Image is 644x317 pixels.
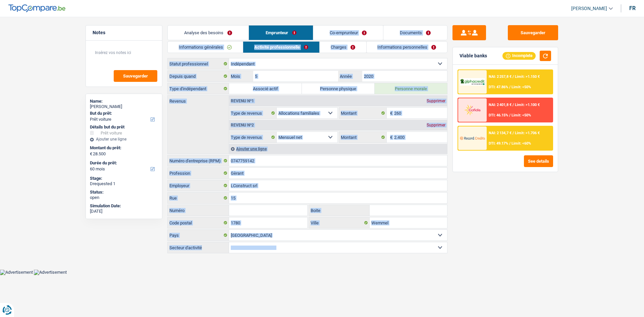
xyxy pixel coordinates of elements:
label: Code postal [168,217,229,228]
label: Associé actif [229,83,302,94]
a: Analyse des besoins [168,25,249,40]
div: Simulation Date: [90,203,158,209]
a: Informations personnelles [367,42,447,53]
label: Revenus [168,96,229,103]
div: Drequested 1 [90,181,158,187]
a: Activité professionnelle [243,42,319,53]
a: Charges [320,42,366,53]
span: Limit: >1.100 € [515,103,540,107]
span: Sauvegarder [123,74,148,78]
div: Incomplete [502,52,536,59]
span: Limit: <50% [512,113,531,117]
span: Limit: >1.150 € [515,74,540,79]
label: Ville [309,217,370,228]
label: But du prêt: [90,111,157,116]
div: Supprimer [425,123,447,127]
span: / [509,113,511,117]
div: [PERSON_NAME] [90,104,158,109]
a: Informations générales [168,42,243,53]
button: See details [524,155,553,167]
label: Année [338,71,362,82]
div: Ajouter une ligne [229,144,447,154]
h5: Notes [93,30,155,36]
label: Depuis quand [168,71,229,82]
label: Type de revenus [229,108,277,118]
span: Limit: >1.706 € [515,131,540,135]
label: Boite [309,205,370,216]
label: Rue [168,193,229,203]
span: DTI: 47.86% [489,85,508,89]
label: Montant [339,108,387,118]
div: open [90,195,158,200]
img: Advertisement [34,270,67,275]
label: Type de revenus [229,132,277,143]
div: Supprimer [425,99,447,103]
label: Profession [168,168,229,178]
span: € [90,151,92,157]
span: Limit: <50% [512,85,531,89]
div: Détails but du prêt [90,124,158,130]
label: Secteur d'activité [168,242,229,253]
a: Documents [383,25,447,40]
div: Revenu nº1 [229,99,256,103]
label: Employeur [168,180,229,191]
span: / [513,103,514,107]
div: Name: [90,99,158,104]
a: [PERSON_NAME] [566,3,613,14]
span: € [387,108,394,118]
img: Cofidis [460,104,485,116]
span: NAI: 2 134,7 € [489,131,512,135]
label: Montant du prêt: [90,145,157,151]
span: Limit: <60% [512,141,531,146]
button: Sauvegarder [508,25,558,40]
div: fr [629,5,636,11]
label: Montant [339,132,387,143]
span: / [513,131,514,135]
a: Co-emprunteur [313,25,383,40]
label: Personne morale [375,83,447,94]
div: [DATE] [90,209,158,214]
input: MM [253,71,338,82]
span: [PERSON_NAME] [571,6,607,11]
div: Stage: [90,176,158,181]
span: DTI: 46.15% [489,113,508,117]
span: / [509,141,511,146]
input: AAAA [362,71,447,82]
label: Numéro [168,205,229,216]
label: Personne physique [302,83,375,94]
span: / [509,85,511,89]
span: NAI: 2 401,8 € [489,103,512,107]
button: Sauvegarder [114,70,157,82]
label: Pays [168,230,229,241]
div: Status: [90,190,158,195]
div: Revenu nº2 [229,123,256,127]
span: NAI: 2 257,8 € [489,74,512,79]
img: AlphaCredit [460,78,485,86]
a: Emprunteur [249,25,313,40]
label: Mois [229,71,253,82]
span: / [513,74,514,79]
span: € [387,132,394,143]
label: Statut professionnel [168,58,229,69]
img: TopCompare Logo [8,4,65,12]
label: Type d'indépendant [168,83,229,94]
div: Viable banks [460,53,487,59]
div: Ajouter une ligne [90,137,158,142]
span: DTI: 49.17% [489,141,508,146]
img: Record Credits [460,132,485,144]
label: Durée du prêt: [90,160,157,166]
label: Numéro d'entreprise (RPM) [168,155,229,166]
